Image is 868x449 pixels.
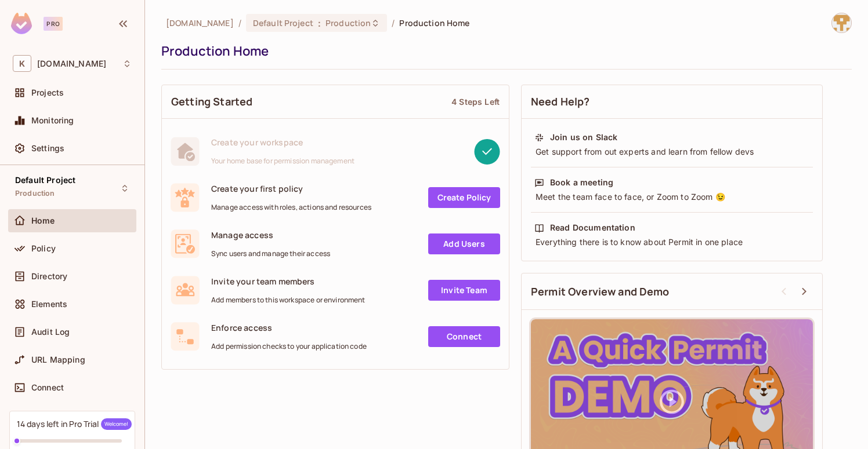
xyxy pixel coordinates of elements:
[550,222,635,233] div: Read Documentation
[101,418,132,430] span: Welcome!
[211,322,367,333] span: Enforce access
[31,383,64,392] span: Connect
[161,42,846,60] div: Production Home
[31,327,70,337] span: Audit Log
[211,249,330,258] span: Sync users and manage their access
[37,59,106,68] span: Workspace: kantar.com
[399,17,469,28] span: Production Home
[31,216,55,225] span: Home
[44,17,63,31] div: Pro
[550,132,617,143] div: Join us on Slack
[325,17,371,28] span: Production
[317,19,321,28] span: :
[211,276,366,287] span: Invite your team members
[238,17,241,28] li: /
[31,144,64,153] span: Settings
[15,176,75,185] span: Default Project
[534,146,809,158] div: Get support from out experts and learn from fellow devs
[428,326,500,347] a: Connect
[428,187,500,208] a: Create Policy
[31,272,67,281] span: Directory
[531,94,590,109] span: Need Help?
[428,233,500,254] a: Add Users
[253,17,313,28] span: Default Project
[171,94,252,109] span: Getting Started
[211,137,355,148] span: Create your workspace
[13,55,31,72] span: K
[211,183,371,194] span: Create your first policy
[534,236,809,248] div: Everything there is to know about Permit in one place
[211,229,330,240] span: Manage access
[211,156,355,166] span: Your home base for permission management
[17,418,132,430] div: 14 days left in Pro Trial
[31,116,74,125] span: Monitoring
[211,203,371,212] span: Manage access with roles, actions and resources
[31,355,85,364] span: URL Mapping
[31,300,67,309] span: Elements
[534,191,809,203] div: Meet the team face to face, or Zoom to Zoom 😉
[428,280,500,301] a: Invite Team
[832,13,851,32] img: jubilchristina.jose@kantar.com
[211,342,367,351] span: Add permission checks to your application code
[451,96,500,107] div: 4 Steps Left
[31,244,56,253] span: Policy
[211,295,366,305] span: Add members to this workspace or environment
[392,17,395,28] li: /
[15,189,55,198] span: Production
[531,284,670,299] span: Permit Overview and Demo
[11,13,32,34] img: SReyMgAAAABJRU5ErkJggg==
[550,177,613,188] div: Book a meeting
[31,88,64,97] span: Projects
[166,17,234,28] span: the active workspace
